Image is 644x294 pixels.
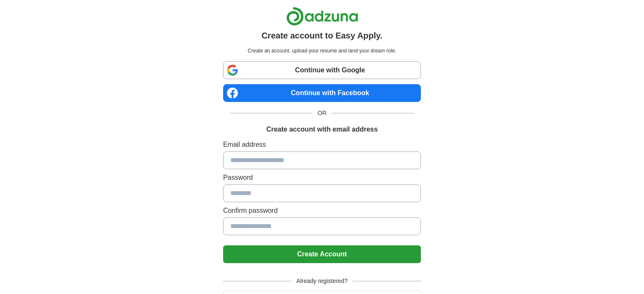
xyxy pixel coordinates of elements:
span: Already registered? [291,277,353,286]
label: Confirm password [223,206,421,216]
p: Create an account, upload your resume and land your dream role. [225,47,419,55]
span: OR [312,109,332,118]
a: Continue with Facebook [223,84,421,102]
a: Continue with Google [223,61,421,79]
button: Create Account [223,245,421,263]
label: Password [223,173,421,183]
label: Email address [223,140,421,150]
h1: Create account with email address [266,124,378,135]
img: Adzuna logo [286,7,358,26]
h1: Create account to Easy Apply. [262,29,383,42]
